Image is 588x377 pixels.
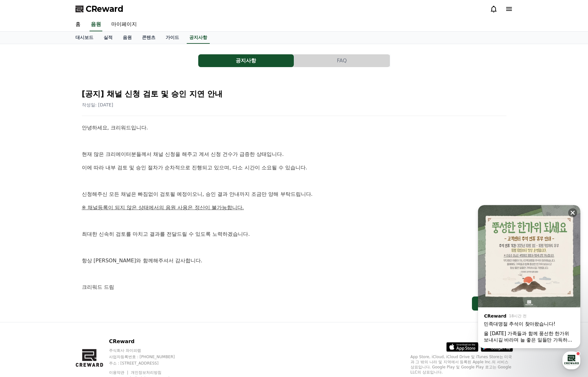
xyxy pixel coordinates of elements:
a: 대시보드 [70,32,98,44]
u: ※ 채널등록이 되지 않은 상태에서의 음원 사용은 정산이 불가능합니다. [82,204,244,211]
button: 목록 [472,296,506,311]
p: App Store, iCloud, iCloud Drive 및 iTunes Store는 미국과 그 밖의 나라 및 지역에서 등록된 Apple Inc.의 서비스 상표입니다. Goo... [411,354,513,375]
button: FAQ [294,54,390,67]
a: 홈 [70,18,86,31]
span: CReward [86,4,123,14]
p: 사업자등록번호 : [PHONE_NUMBER] [109,354,187,359]
p: 현재 많은 크리에이터분들께서 채널 신청을 해주고 계셔 신청 건수가 급증한 상태입니다. [82,150,506,158]
span: 작성일: [DATE] [82,102,114,107]
p: CReward [109,338,187,345]
a: 이용약관 [109,370,129,375]
p: 이에 따라 내부 검토 및 승인 절차가 순차적으로 진행되고 있으며, 다소 시간이 소요될 수 있습니다. [82,164,506,172]
a: 마이페이지 [106,18,142,31]
p: 항상 [PERSON_NAME]와 함께해주셔서 감사합니다. [82,257,506,265]
a: CReward [75,4,123,14]
p: 주식회사 와이피랩 [109,348,187,353]
a: 공지사항 [187,32,210,44]
a: 가이드 [161,32,184,44]
p: 크리워드 드림 [82,283,506,291]
button: 공지사항 [198,54,294,67]
p: 안녕하세요, 크리워드입니다. [82,124,506,132]
a: 개인정보처리방침 [131,370,161,375]
p: 최대한 신속히 검토를 마치고 결과를 전달드릴 수 있도록 노력하겠습니다. [82,230,506,238]
p: 신청해주신 모든 채널은 빠짐없이 검토될 예정이오니, 승인 결과 안내까지 조금만 양해 부탁드립니다. [82,190,506,198]
a: 음원 [118,32,137,44]
a: 콘텐츠 [137,32,161,44]
a: 음원 [90,18,102,31]
a: 공지사항 [198,54,294,67]
a: 목록 [82,296,506,311]
h2: [공지] 채널 신청 검토 및 승인 지연 안내 [82,89,506,99]
p: 주소 : [STREET_ADDRESS] [109,361,187,366]
a: 실적 [98,32,118,44]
